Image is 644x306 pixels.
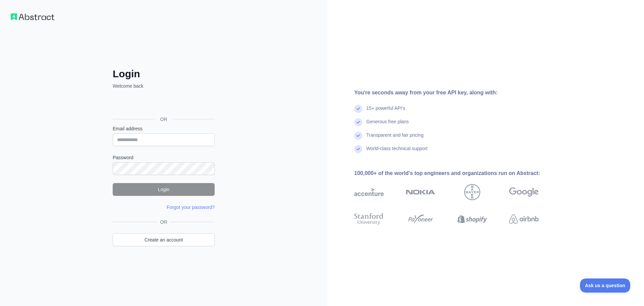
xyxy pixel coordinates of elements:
p: Welcome back [113,83,215,89]
img: check mark [354,132,362,140]
a: Create an account [113,233,215,246]
img: check mark [354,145,362,153]
div: 15+ powerful API's [366,105,405,118]
span: OR [158,219,170,225]
img: airbnb [509,212,539,226]
div: Generous free plans [366,118,409,132]
iframe: Toggle Customer Support [580,278,631,293]
label: Password [113,154,215,161]
span: OR [155,116,173,123]
img: Workflow [11,13,54,20]
label: Email address [113,125,215,132]
iframe: To enrich screen reader interactions, please activate Accessibility in Grammarly extension settings [109,97,217,112]
button: Login [113,183,215,196]
div: You're seconds away from your free API key, along with: [354,89,560,97]
a: Forgot your password? [167,205,215,210]
img: bayer [464,184,480,200]
h2: Login [113,68,215,80]
img: check mark [354,118,362,126]
div: 100,000+ of the world's top engineers and organizations run on Abstract: [354,169,560,177]
div: Transparent and fair pricing [366,132,424,145]
img: payoneer [406,212,435,226]
img: stanford university [354,212,384,226]
img: nokia [406,184,435,200]
img: shopify [458,212,487,226]
img: check mark [354,105,362,113]
img: google [509,184,539,200]
div: World-class technical support [366,145,428,159]
img: accenture [354,184,384,200]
